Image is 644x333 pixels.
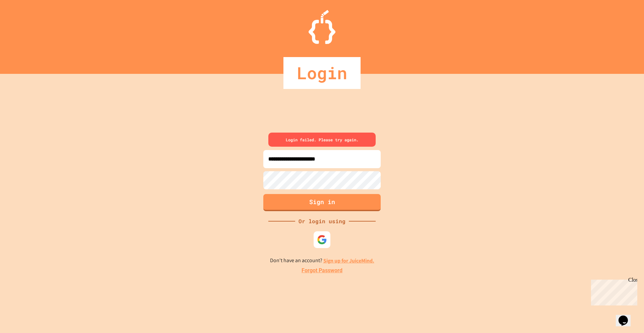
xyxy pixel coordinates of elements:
iframe: chat widget [588,277,637,305]
img: google-icon.svg [317,235,327,245]
iframe: chat widget [616,306,637,326]
div: Chat with us now!Close [3,3,46,43]
div: Login failed. Please try again. [268,133,376,147]
button: Sign in [263,194,381,211]
a: Sign up for JuiceMind. [323,257,374,264]
img: Logo.svg [309,10,335,44]
p: Don't have an account? [270,256,374,265]
div: Login [283,57,361,89]
div: Or login using [295,217,349,225]
a: Forgot Password [302,267,342,275]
